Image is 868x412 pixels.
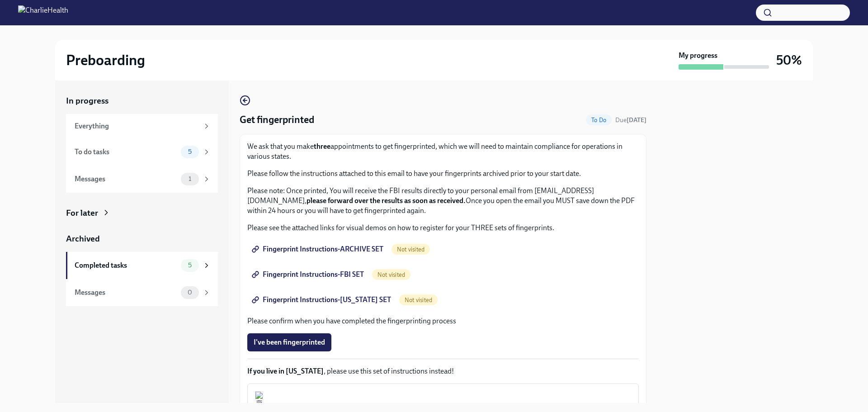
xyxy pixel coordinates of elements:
span: To Do [586,117,612,123]
strong: If you live in [US_STATE] [247,367,324,375]
button: I've been fingerprinted [247,333,331,351]
h4: Get fingerprinted [240,113,314,127]
div: Messages [75,288,177,298]
a: Fingerprint Instructions-[US_STATE] SET [247,291,397,309]
p: , please use this set of instructions instead! [247,366,639,376]
p: Please follow the instructions attached to this email to have your fingerprints archived prior to... [247,169,639,179]
div: Messages [75,174,177,184]
span: 0 [182,289,198,296]
div: To do tasks [75,147,177,157]
span: Not visited [372,271,410,278]
h2: Preboarding [66,51,145,69]
span: Not visited [399,297,438,303]
a: Fingerprint Instructions-FBI SET [247,265,370,284]
strong: My progress [679,51,717,61]
span: I've been fingerprinted [254,338,325,347]
p: We ask that you make appointments to get fingerprinted, which we will need to maintain compliance... [247,142,639,161]
strong: please forward over the results as soon as received. [307,196,466,205]
a: In progress [66,95,218,107]
span: Fingerprint Instructions-ARCHIVE SET [254,245,383,254]
h3: 50% [776,52,802,68]
div: Completed tasks [75,260,177,270]
a: Messages1 [66,166,218,193]
span: Due [615,116,646,124]
a: Archived [66,233,218,245]
img: CharlieHealth [18,5,68,20]
div: For later [66,207,98,219]
p: Please confirm when you have completed the fingerprinting process [247,316,639,326]
span: Fingerprint Instructions-[US_STATE] SET [254,295,391,304]
div: Everything [75,121,199,131]
a: Fingerprint Instructions-ARCHIVE SET [247,240,390,258]
span: 5 [183,262,197,269]
strong: [DATE] [627,116,646,124]
a: Everything [66,114,218,138]
a: Messages0 [66,279,218,306]
a: For later [66,207,218,219]
p: Please note: Once printed, You will receive the FBI results directly to your personal email from ... [247,186,639,216]
span: 5 [183,148,197,155]
span: October 6th, 2025 09:00 [615,116,646,124]
span: Fingerprint Instructions-FBI SET [254,270,364,279]
a: To do tasks5 [66,138,218,166]
p: Please see the attached links for visual demos on how to register for your THREE sets of fingerpr... [247,223,639,233]
a: Completed tasks5 [66,252,218,279]
span: 1 [183,175,197,182]
strong: three [314,142,330,151]
span: Not visited [392,246,430,253]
